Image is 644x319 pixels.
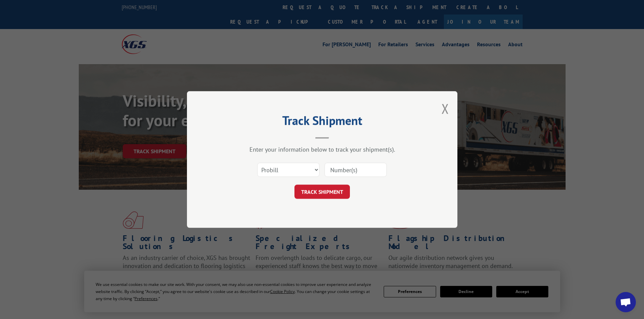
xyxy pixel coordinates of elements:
button: Close modal [442,100,449,117]
h2: Track Shipment [221,116,424,129]
input: Number(s) [325,163,387,177]
div: Enter your information below to track your shipment(s). [221,145,424,153]
div: Open chat [616,292,636,312]
button: TRACK SHIPMENT [294,185,350,199]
